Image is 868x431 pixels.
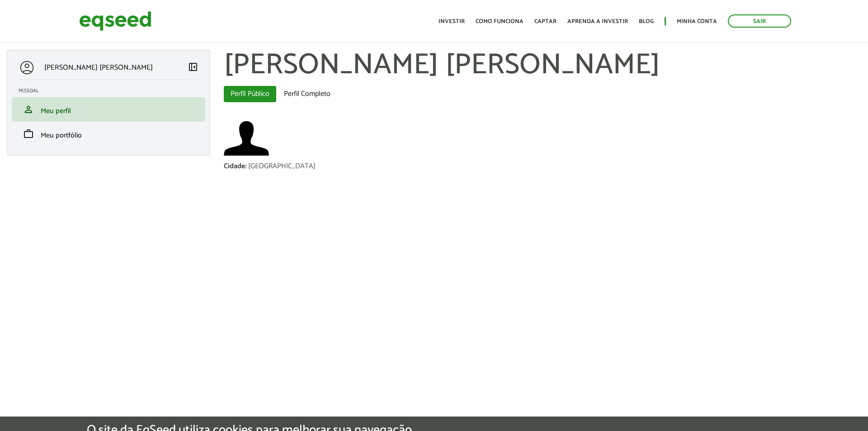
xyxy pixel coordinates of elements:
p: [PERSON_NAME] [PERSON_NAME] [44,63,153,72]
a: Minha conta [677,19,717,24]
a: Captar [534,19,557,24]
img: Foto de Marcelo Pereira Bergamaschi Junior [224,116,269,161]
span: left_panel_close [188,62,198,72]
a: workMeu portfólio [19,128,198,139]
a: Perfil Completo [277,86,337,102]
a: Ver perfil do usuário. [224,116,269,161]
span: : [245,160,246,172]
a: Colapsar menu [188,62,198,74]
a: Perfil Público [224,86,276,102]
a: personMeu perfil [19,104,198,115]
img: EqSeed [79,9,151,33]
li: Meu portfólio [12,122,205,146]
div: Cidade [224,163,248,170]
a: Como funciona [476,19,524,24]
span: Meu portfólio [41,129,82,142]
span: work [23,128,34,139]
a: Blog [639,19,654,24]
a: Investir [439,19,465,24]
h2: Pessoal [19,88,205,94]
li: Meu perfil [12,97,205,122]
a: Aprenda a investir [567,19,628,24]
span: person [23,104,34,115]
h1: [PERSON_NAME] [PERSON_NAME] [224,50,861,81]
span: Meu perfil [41,105,71,117]
a: Sair [728,14,791,28]
div: [GEOGRAPHIC_DATA] [248,163,316,170]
